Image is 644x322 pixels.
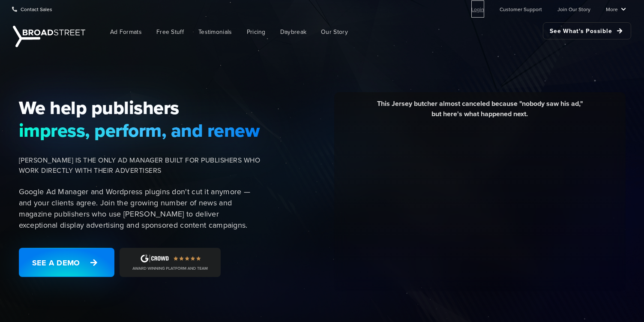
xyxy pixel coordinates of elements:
[543,22,631,39] a: See What's Possible
[104,22,148,42] a: Ad Formats
[192,22,239,42] a: Testimonials
[198,27,232,36] span: Testimonials
[341,126,619,282] iframe: YouTube video player
[500,0,542,18] a: Customer Support
[156,27,184,36] span: Free Stuff
[280,27,306,36] span: Daybreak
[606,0,626,18] a: More
[90,18,631,46] nav: Main
[19,248,114,277] a: See a Demo
[19,155,261,176] span: [PERSON_NAME] IS THE ONLY AD MANAGER BUILT FOR PUBLISHERS WHO WORK DIRECTLY WITH THEIR ADVERTISERS
[274,22,313,42] a: Daybreak
[12,0,52,18] a: Contact Sales
[13,26,85,47] img: Broadstreet | The Ad Manager for Small Publishers
[19,119,261,141] span: impress, perform, and renew
[557,0,590,18] a: Join Our Story
[315,22,354,42] a: Our Story
[240,22,272,42] a: Pricing
[19,96,261,119] span: We help publishers
[150,22,190,42] a: Free Stuff
[321,27,348,36] span: Our Story
[110,27,142,36] span: Ad Formats
[247,27,266,36] span: Pricing
[471,0,484,18] a: Login
[341,99,619,126] div: This Jersey butcher almost canceled because "nobody saw his ad," but here's what happened next.
[19,186,261,231] p: Google Ad Manager and Wordpress plugins don't cut it anymore — and your clients agree. Join the g...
